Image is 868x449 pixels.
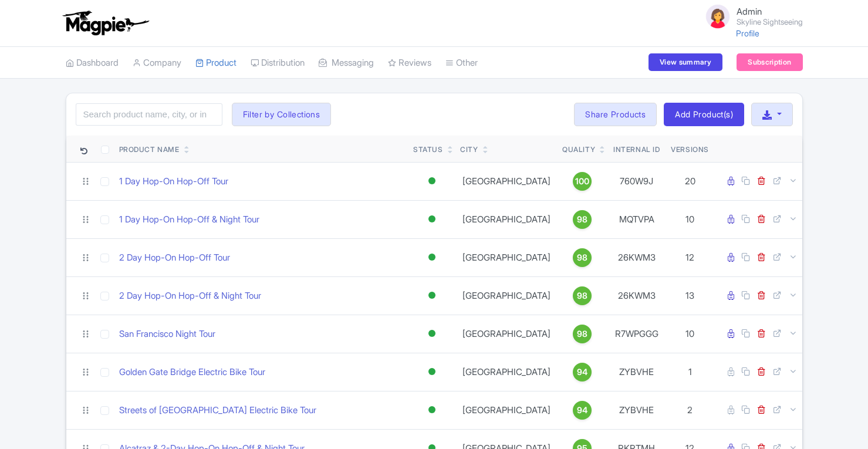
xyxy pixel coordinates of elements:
[688,366,692,377] span: 1
[562,210,602,229] a: 98
[607,136,667,163] th: Internal ID
[119,289,261,303] a: 2 Day Hop-On Hop-Off & Night Tour
[577,404,587,417] span: 94
[562,363,602,382] a: 94
[737,53,802,71] a: Subscription
[577,213,587,226] span: 98
[455,200,558,238] td: [GEOGRAPHIC_DATA]
[119,404,316,417] a: Streets of [GEOGRAPHIC_DATA] Electric Bike Tour
[562,172,602,191] a: 100
[607,391,667,429] td: ZYBVHE
[607,353,667,391] td: ZYBVHE
[133,47,181,79] a: Company
[577,328,587,340] span: 98
[455,276,558,315] td: [GEOGRAPHIC_DATA]
[737,18,803,26] small: Skyline Sightseeing
[455,238,558,276] td: [GEOGRAPHIC_DATA]
[562,144,595,155] div: Quality
[426,211,438,228] div: Active
[685,290,694,301] span: 13
[685,252,694,263] span: 12
[119,213,259,227] a: 1 Day Hop-On Hop-Off & Night Tour
[76,103,222,126] input: Search product name, city, or interal id
[251,47,305,79] a: Distribution
[119,251,230,265] a: 2 Day Hop-On Hop-Off Tour
[649,53,722,71] a: View summary
[577,366,587,379] span: 94
[455,162,558,200] td: [GEOGRAPHIC_DATA]
[607,276,667,315] td: 26KWM3
[562,401,602,420] a: 94
[737,6,762,17] span: Admin
[119,175,228,188] a: 1 Day Hop-On Hop-Off Tour
[607,200,667,238] td: MQTVPA
[562,286,602,305] a: 98
[574,103,657,126] a: Share Products
[66,47,119,79] a: Dashboard
[80,148,91,155] a: Reset sort order
[119,144,180,155] div: Product Name
[119,366,265,379] a: Golden Gate Bridge Electric Bike Tour
[577,251,587,264] span: 98
[426,249,438,266] div: Active
[607,162,667,200] td: 760W9J
[562,325,602,343] a: 98
[413,144,443,155] div: Status
[607,315,667,353] td: R7WPGGG
[666,136,714,163] th: Versions
[60,10,151,36] img: logo-ab69f6fb50320c5b225c76a69d11143b.png
[664,103,744,126] a: Add Product(s)
[319,47,374,79] a: Messaging
[685,214,694,225] span: 10
[426,287,438,304] div: Active
[455,391,558,429] td: [GEOGRAPHIC_DATA]
[232,103,332,126] button: Filter by Collections
[607,238,667,276] td: 26KWM3
[685,175,695,187] span: 20
[575,175,589,188] span: 100
[687,404,693,416] span: 2
[119,328,215,341] a: San Francisco Night Tour
[426,401,438,418] div: Active
[697,2,803,31] a: Admin Skyline Sightseeing
[455,353,558,391] td: [GEOGRAPHIC_DATA]
[455,315,558,353] td: [GEOGRAPHIC_DATA]
[562,248,602,267] a: 98
[388,47,431,79] a: Reviews
[736,28,759,38] a: Profile
[426,173,438,190] div: Active
[577,289,587,302] span: 98
[426,325,438,342] div: Active
[445,47,478,79] a: Other
[460,144,478,155] div: City
[685,328,694,339] span: 10
[426,363,438,380] div: Active
[195,47,237,79] a: Product
[704,2,732,31] img: avatar_key_member-9c1dde93af8b07d7383eb8b5fb890c87.png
